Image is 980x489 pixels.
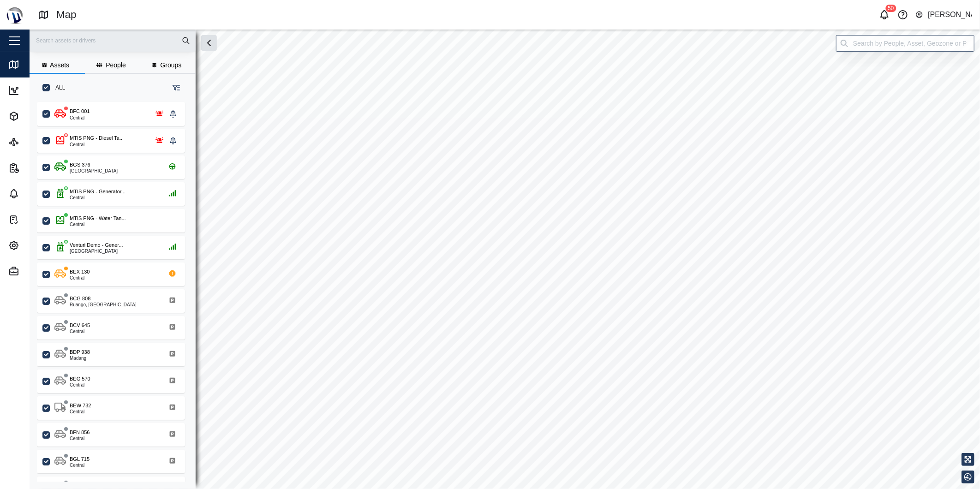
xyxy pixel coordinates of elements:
div: Tasks [24,215,48,225]
div: BEG 570 [70,375,90,383]
input: Search assets or drivers [35,34,190,48]
span: Assets [50,62,69,68]
div: Ruango, [GEOGRAPHIC_DATA] [70,303,137,307]
div: MTIS PNG - Water Tan... [70,215,126,222]
div: Central [70,329,90,334]
div: Madang [70,356,90,361]
div: BDP 938 [70,348,90,356]
img: Main Logo [5,5,25,25]
div: Central [70,222,126,227]
div: Central [70,276,90,280]
div: Admin [24,266,50,276]
div: BGL 715 [70,455,90,463]
div: Sites [24,137,46,147]
div: BCV 645 [70,322,90,329]
div: MTIS PNG - Diesel Ta... [70,134,124,142]
div: BFC 001 [70,107,90,115]
label: ALL [50,84,65,91]
span: People [106,62,126,68]
div: BCG 808 [70,295,90,303]
div: Central [70,436,90,441]
div: grid [37,99,195,482]
span: Groups [160,62,181,68]
div: Central [70,143,124,147]
div: [GEOGRAPHIC_DATA] [70,249,123,254]
div: BEW 732 [70,402,91,410]
div: Central [70,410,91,414]
div: BFN 856 [70,429,90,436]
canvas: Map [30,30,980,489]
div: BEX 130 [70,268,90,276]
div: Map [24,60,44,70]
div: Alarms [24,189,52,199]
div: Central [70,463,90,468]
div: [PERSON_NAME] [928,9,972,21]
div: Assets [24,111,51,121]
div: Dashboard [24,85,63,95]
button: [PERSON_NAME] [915,8,973,21]
div: Central [70,116,90,120]
div: [GEOGRAPHIC_DATA] [70,169,118,173]
div: Settings [24,240,55,250]
div: Venturi Demo - Gener... [70,241,123,249]
div: Map [56,7,77,23]
div: Central [70,196,125,200]
div: MTIS PNG - Generator... [70,188,125,196]
div: Reports [24,163,54,173]
div: 50 [885,5,896,12]
input: Search by People, Asset, Geozone or Place [836,35,974,52]
div: BGS 376 [70,161,90,169]
div: Central [70,383,90,388]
